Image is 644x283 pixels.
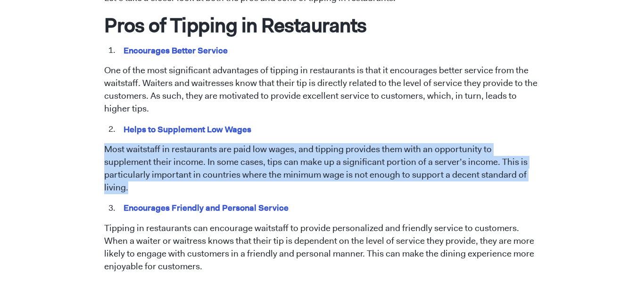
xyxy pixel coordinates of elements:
mark: Helps to Supplement Low Wages [122,122,253,137]
p: Most waitstaff in restaurants are paid low wages, and tipping provides them with an opportunity t... [104,143,540,194]
p: Tipping in restaurants can encourage waitstaff to provide personalized and friendly service to cu... [104,222,540,273]
h1: Pros of Tipping in Restaurants [104,13,540,37]
mark: Encourages Friendly and Personal Service [122,200,290,215]
p: One of the most significant advantages of tipping in restaurants is that it encourages better ser... [104,64,540,115]
mark: Encourages Better Service [122,43,230,58]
